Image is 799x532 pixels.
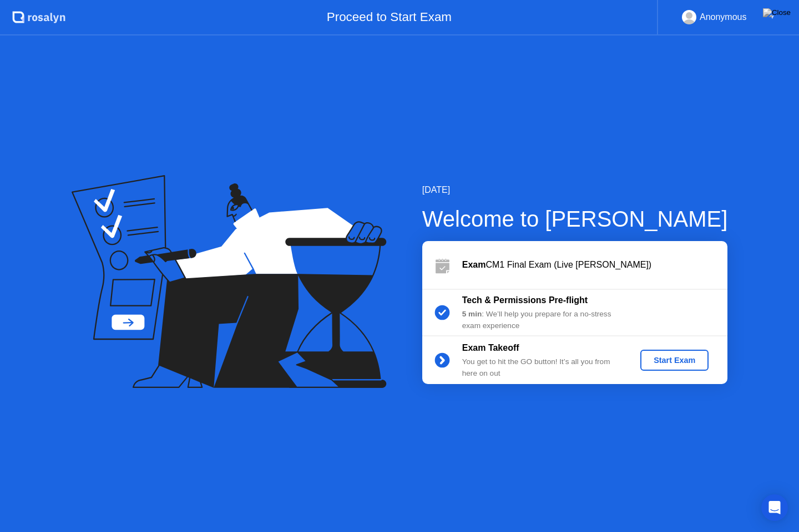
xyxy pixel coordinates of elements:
div: Anonymous [700,10,747,24]
b: Exam [462,260,486,269]
div: Open Intercom Messenger [761,494,788,521]
b: 5 min [462,310,482,318]
b: Tech & Permissions Pre-flight [462,295,588,305]
div: You get to hit the GO button! It’s all you from here on out [462,356,622,379]
img: Close [763,8,791,17]
div: CM1 Final Exam (Live [PERSON_NAME]) [462,258,727,272]
div: Start Exam [645,356,704,365]
button: Start Exam [640,350,709,371]
div: : We’ll help you prepare for a no-stress exam experience [462,309,622,331]
div: Welcome to [PERSON_NAME] [422,202,728,236]
b: Exam Takeoff [462,343,519,352]
div: [DATE] [422,183,728,197]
